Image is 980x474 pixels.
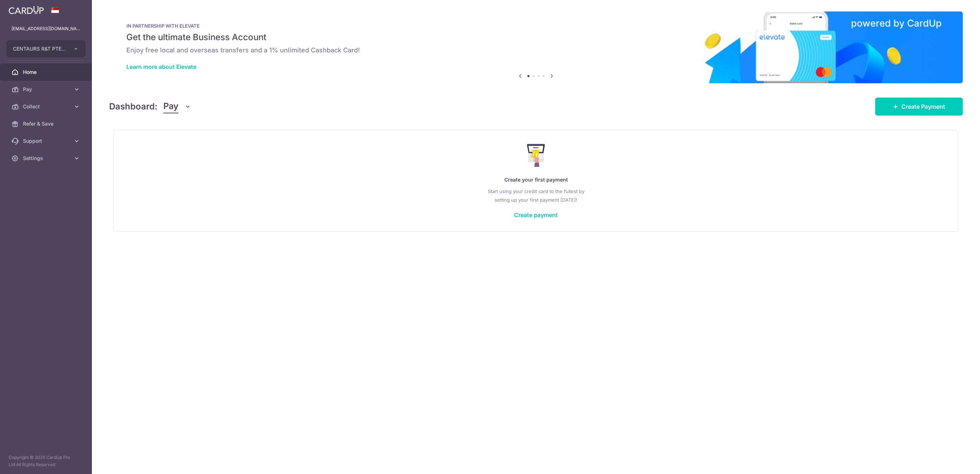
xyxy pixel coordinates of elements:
[126,23,946,29] p: IN PARTNERSHIP WITH ELEVATE
[23,155,70,162] span: Settings
[126,46,946,55] h6: Enjoy free local and overseas transfers and a 1% unlimited Cashback Card!
[163,100,191,113] button: Pay
[109,100,158,113] h4: Dashboard:
[23,86,70,93] span: Pay
[23,120,70,127] span: Refer & Save
[13,45,66,52] span: CENTAURS R&T PTE. LTD.
[163,100,178,113] span: Pay
[128,175,944,184] p: Create your first payment
[128,187,944,204] p: Start using your credit card to the fullest by setting up your first payment [DATE]!
[109,11,963,83] img: Renovation banner
[23,69,70,76] span: Home
[126,32,946,43] h5: Get the ultimate Business Account
[875,98,963,116] a: Create Payment
[11,25,80,32] p: [EMAIL_ADDRESS][DOMAIN_NAME]
[9,6,44,14] img: CardUp
[6,40,85,57] button: CENTAURS R&T PTE. LTD.
[126,63,196,70] a: Learn more about Elevate
[514,211,558,219] a: Create payment
[901,102,945,111] span: Create Payment
[23,103,70,110] span: Collect
[23,137,70,145] span: Support
[527,144,545,167] img: Make Payment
